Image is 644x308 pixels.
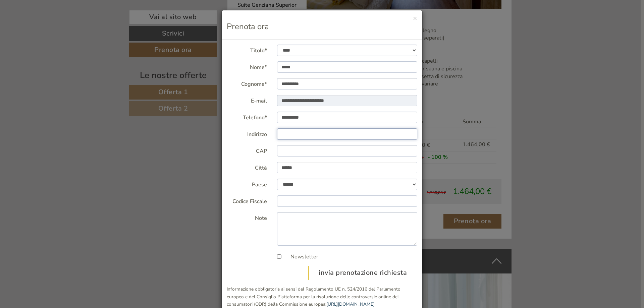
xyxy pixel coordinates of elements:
a: [URL][DOMAIN_NAME] [326,301,375,307]
button: invia prenotazione richiesta [308,266,417,280]
div: Lei [97,19,254,24]
label: Nome* [222,61,272,71]
label: Indirizzo [222,128,272,138]
label: Note [222,212,272,222]
label: E-mail [222,95,272,105]
small: Informazione obbligatoria ai sensi del Regolamento UE n. 524/2016 del Parlamento europeo e del Co... [227,286,400,308]
label: Codice Fiscale [222,195,272,205]
div: [DATE] [119,2,145,13]
label: Telefono* [222,112,272,122]
label: Paese [222,179,272,189]
small: 18:09 [10,115,167,120]
label: Città [222,162,272,172]
label: Newsletter [284,253,318,261]
div: Buonasera , l'offerta possiamo tenere fino a 5 giorni prima dell'arrivo è la disdetta gratuita an... [5,70,170,121]
label: Cognome* [222,78,272,88]
label: Titolo* [222,45,272,55]
div: Buonasera, per favore quanto tempo è valida l'offerta? quanto viene addebitato in caso di disdett... [94,17,259,68]
div: Hotel Kristall [10,71,167,76]
label: CAP [222,145,272,155]
button: Invia [228,174,265,188]
button: × [413,15,417,22]
small: 17:30 [97,62,254,67]
h3: Prenota ora [227,22,417,31]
